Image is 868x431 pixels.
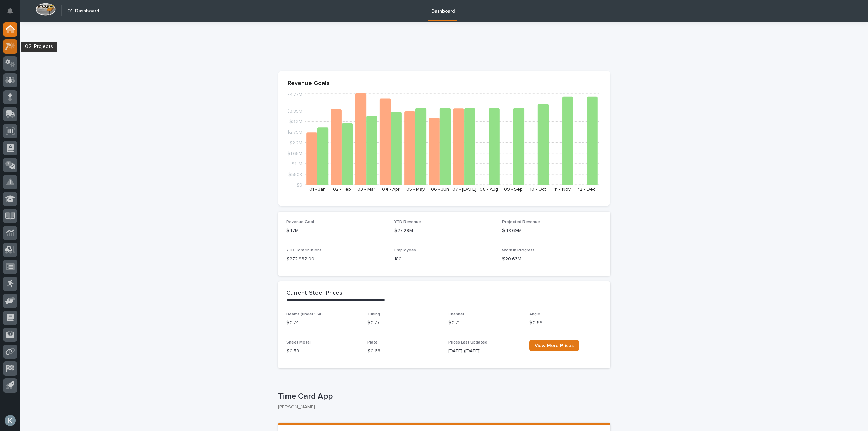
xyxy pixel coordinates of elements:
button: Notifications [3,4,17,18]
tspan: $2.75M [287,130,302,135]
h2: 01. Dashboard [67,8,99,14]
text: 11 - Nov [554,187,571,192]
p: $20.63M [502,256,602,263]
span: Channel [448,312,464,316]
tspan: $1.65M [287,151,302,156]
text: 03 - Mar [357,187,375,192]
text: 08 - Aug [480,187,498,192]
p: $ 0.68 [367,348,440,355]
span: Employees [394,248,416,252]
text: 10 - Oct [530,187,546,192]
img: Workspace Logo [36,3,56,16]
tspan: $3.3M [289,119,302,124]
span: Angle [529,312,540,316]
span: Projected Revenue [502,220,540,224]
a: View More Prices [529,340,579,351]
tspan: $4.77M [287,92,302,97]
span: Beams (under 55#) [286,312,323,316]
span: Plate [367,340,378,345]
p: $47M [286,227,386,234]
p: Time Card App [278,392,608,401]
text: 07 - [DATE] [452,187,476,192]
h2: Current Steel Prices [286,290,342,297]
span: Tubing [367,312,380,316]
p: $ 0.71 [448,319,521,327]
text: 04 - Apr [382,187,400,192]
p: $ 0.69 [529,319,602,327]
span: YTD Contributions [286,248,322,252]
tspan: $0 [296,183,302,188]
span: View More Prices [535,343,574,348]
p: $ 0.59 [286,348,359,355]
p: $ 0.77 [367,319,440,327]
span: Prices Last Updated [448,340,487,345]
tspan: $3.85M [287,109,302,114]
p: $27.29M [394,227,494,234]
tspan: $1.1M [292,161,302,166]
text: 06 - Jun [431,187,449,192]
p: 180 [394,256,494,263]
p: $48.69M [502,227,602,234]
text: 01 - Jan [309,187,326,192]
text: 09 - Sep [504,187,523,192]
button: users-avatar [3,413,17,428]
p: $ 272,932.00 [286,256,386,263]
p: $ 0.74 [286,319,359,327]
div: Notifications [8,8,17,19]
span: Sheet Metal [286,340,311,345]
text: 05 - May [406,187,425,192]
p: [DATE] ([DATE]) [448,348,521,355]
span: YTD Revenue [394,220,421,224]
span: Revenue Goal [286,220,314,224]
tspan: $550K [288,172,302,177]
text: 12 - Dec [578,187,595,192]
tspan: $2.2M [289,140,302,145]
text: 02 - Feb [333,187,351,192]
p: [PERSON_NAME] [278,404,605,410]
p: Revenue Goals [288,80,601,87]
span: Work in Progress [502,248,535,252]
